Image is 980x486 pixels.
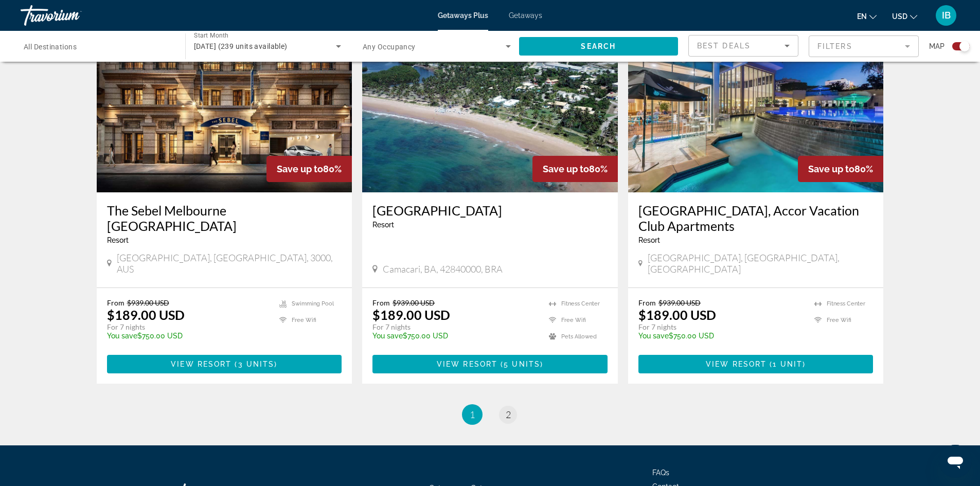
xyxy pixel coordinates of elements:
span: View Resort [706,360,767,368]
p: $189.00 USD [107,307,185,322]
p: $750.00 USD [638,332,805,340]
span: Swimming Pool [292,300,334,307]
a: [GEOGRAPHIC_DATA] [372,203,608,218]
button: User Menu [933,5,959,26]
button: View Resort(5 units) [372,355,608,373]
img: ii_ldj1.jpg [628,28,884,192]
iframe: Button to launch messaging window [939,445,972,478]
a: FAQs [652,469,669,477]
span: [DATE] (239 units available) [194,42,288,50]
span: [GEOGRAPHIC_DATA], [GEOGRAPHIC_DATA], 3000, AUS [117,252,342,275]
span: Save up to [808,164,854,174]
span: ( ) [497,360,543,368]
span: Free Wifi [292,317,316,323]
span: Fitness Center [561,300,600,307]
span: Free Wifi [561,317,586,323]
span: Resort [107,236,129,244]
span: $939.00 USD [393,298,435,307]
span: From [107,298,124,307]
span: $939.00 USD [127,298,169,307]
span: View Resort [437,360,497,368]
button: View Resort(1 unit) [638,355,874,373]
span: View Resort [171,360,231,368]
button: Filter [809,35,919,58]
span: Save up to [543,164,589,174]
span: Resort [638,236,660,244]
a: Getaways Plus [438,11,488,20]
span: en [857,12,867,21]
p: For 7 nights [638,322,805,332]
img: ii_gmm1.jpg [97,28,352,192]
span: You save [638,332,669,340]
span: 3 units [238,360,275,368]
span: IB [942,10,951,21]
span: Map [929,39,945,53]
span: $939.00 USD [658,298,701,307]
span: Start Month [194,32,228,39]
span: Camacari, BA, 42840000, BRA [383,263,503,275]
a: [GEOGRAPHIC_DATA], Accor Vacation Club Apartments [638,203,874,233]
span: You save [107,332,137,340]
span: [GEOGRAPHIC_DATA], [GEOGRAPHIC_DATA], [GEOGRAPHIC_DATA] [648,252,874,275]
p: $189.00 USD [638,307,716,322]
span: Search [581,42,616,50]
button: Change currency [892,9,917,24]
span: Best Deals [697,42,751,50]
span: Resort [372,221,394,229]
span: From [638,298,656,307]
span: Any Occupancy [363,43,416,51]
span: ( ) [231,360,277,368]
p: $750.00 USD [107,332,270,340]
div: 80% [532,156,618,182]
a: Travorium [21,2,123,29]
button: Change language [857,9,877,24]
span: All Destinations [24,43,77,51]
span: 1 [470,409,475,420]
span: Free Wifi [827,317,851,323]
p: For 7 nights [107,322,270,332]
span: 2 [506,409,511,420]
div: 80% [798,156,883,182]
span: Fitness Center [827,300,865,307]
nav: Pagination [97,404,884,425]
button: Search [519,37,679,56]
p: For 7 nights [372,322,539,332]
p: $750.00 USD [372,332,539,340]
mat-select: Sort by [697,40,790,52]
a: The Sebel Melbourne [GEOGRAPHIC_DATA] [107,203,342,233]
img: ii_pzh1.jpg [362,28,618,192]
span: Pets Allowed [561,333,597,340]
span: 5 units [504,360,540,368]
span: 1 unit [773,360,803,368]
span: USD [892,12,907,21]
div: 80% [266,156,352,182]
span: You save [372,332,403,340]
a: Getaways [509,11,542,20]
button: View Resort(3 units) [107,355,342,373]
span: Save up to [277,164,323,174]
span: ( ) [767,360,806,368]
p: $189.00 USD [372,307,450,322]
span: From [372,298,390,307]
